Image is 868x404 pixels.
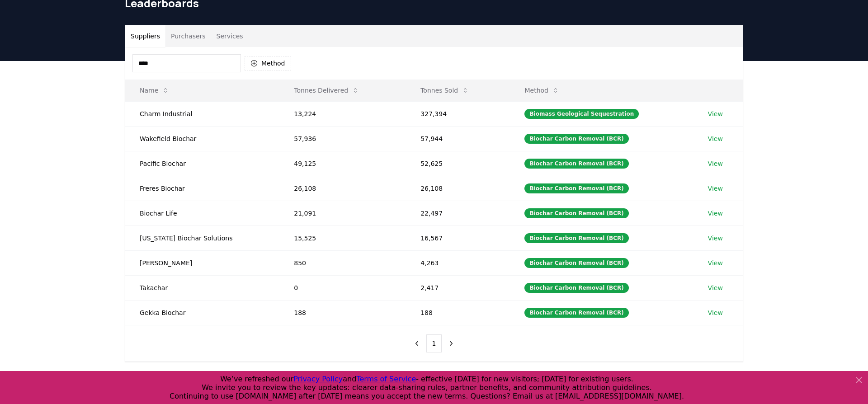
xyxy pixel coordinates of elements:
td: 4,263 [406,250,510,275]
td: Freres Biochar [125,176,279,201]
div: Biochar Carbon Removal (BCR) [524,308,628,318]
td: 26,108 [279,176,406,201]
td: Pacific Biochar [125,151,279,176]
td: 188 [406,300,510,325]
button: Tonnes Delivered [287,81,366,99]
button: Purchasers [165,25,211,47]
div: Biochar Carbon Removal (BCR) [524,183,628,193]
td: 26,108 [406,176,510,201]
a: View [708,159,723,168]
button: Method [517,81,566,99]
div: Biochar Carbon Removal (BCR) [524,159,628,169]
td: 16,567 [406,225,510,250]
td: 52,625 [406,151,510,176]
button: next page [443,334,459,352]
td: Wakefield Biochar [125,126,279,151]
a: View [708,308,723,317]
div: Biochar Carbon Removal (BCR) [524,134,628,144]
div: Biochar Carbon Removal (BCR) [524,283,628,293]
td: [US_STATE] Biochar Solutions [125,225,279,250]
td: 13,224 [279,101,406,126]
td: 21,091 [279,201,406,225]
button: Services [211,25,249,47]
button: Method [245,56,291,70]
div: Biochar Carbon Removal (BCR) [524,233,628,243]
a: View [708,283,723,292]
div: Biomass Geological Sequestration [524,109,639,119]
td: 49,125 [279,151,406,176]
td: 15,525 [279,225,406,250]
button: Tonnes Sold [413,81,476,99]
td: 2,417 [406,275,510,300]
a: View [708,209,723,218]
td: 188 [279,300,406,325]
a: View [708,258,723,268]
td: Charm Industrial [125,101,279,126]
a: View [708,184,723,193]
td: Biochar Life [125,201,279,225]
td: 850 [279,250,406,275]
div: Biochar Carbon Removal (BCR) [524,208,628,218]
td: 57,944 [406,126,510,151]
td: 327,394 [406,101,510,126]
button: previous page [409,334,425,352]
a: View [708,109,723,118]
td: 57,936 [279,126,406,151]
a: View [708,234,723,243]
td: 0 [279,275,406,300]
button: Name [132,81,176,99]
td: Gekka Biochar [125,300,279,325]
div: Biochar Carbon Removal (BCR) [524,258,628,268]
a: View [708,134,723,143]
td: [PERSON_NAME] [125,250,279,275]
td: 22,497 [406,201,510,225]
button: 1 [426,334,442,352]
button: Suppliers [125,25,165,47]
td: Takachar [125,275,279,300]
